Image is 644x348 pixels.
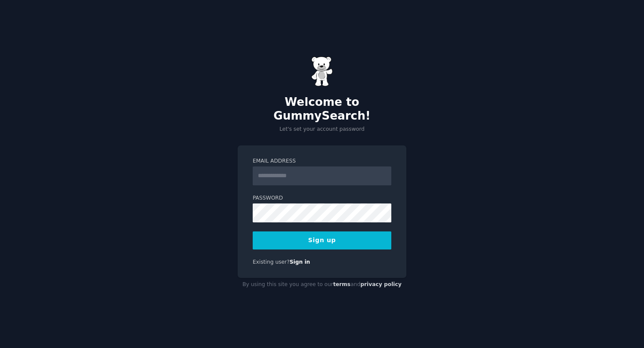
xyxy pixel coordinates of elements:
h2: Welcome to GummySearch! [238,95,406,123]
a: Sign in [290,259,310,265]
div: By using this site you agree to our and [238,278,406,292]
span: Existing user? [253,259,290,265]
p: Let's set your account password [238,126,406,133]
a: terms [333,281,350,287]
label: Password [253,194,391,202]
img: Gummy Bear [311,56,333,86]
label: Email Address [253,157,391,165]
button: Sign up [253,231,391,249]
a: privacy policy [360,281,402,287]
